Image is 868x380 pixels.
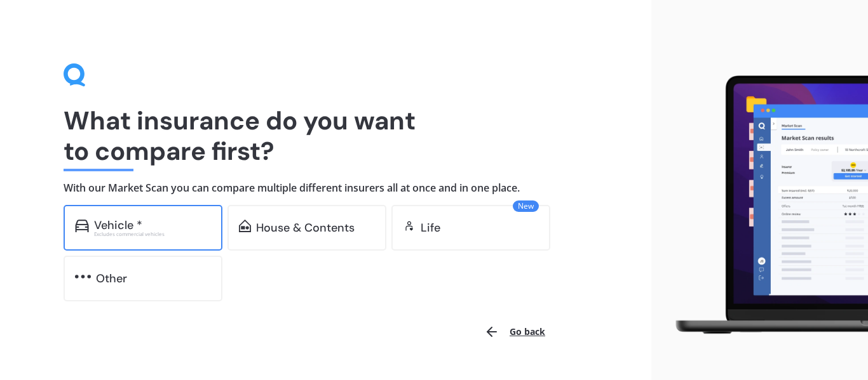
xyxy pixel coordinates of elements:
h1: What insurance do you want to compare first? [64,105,588,166]
h4: With our Market Scan you can compare multiple different insurers all at once and in one place. [64,181,588,195]
div: Excludes commercial vehicles [94,232,211,237]
img: life.f720d6a2d7cdcd3ad642.svg [403,219,416,232]
div: Life [421,221,440,234]
img: home-and-contents.b802091223b8502ef2dd.svg [239,219,251,232]
div: House & Contents [256,221,355,234]
div: Other [96,272,127,285]
img: other.81dba5aafe580aa69f38.svg [75,270,91,283]
span: New [513,200,539,212]
button: Go back [477,317,553,347]
div: Vehicle * [94,219,142,232]
img: car.f15378c7a67c060ca3f3.svg [75,219,89,232]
